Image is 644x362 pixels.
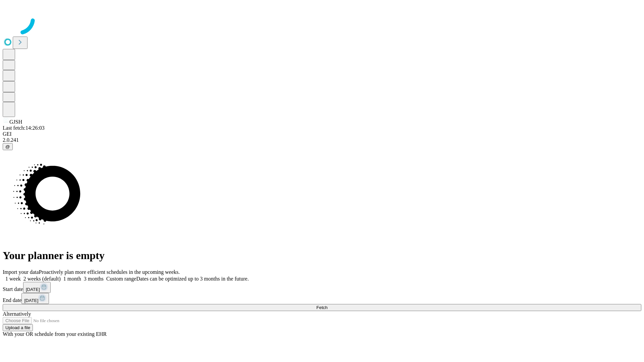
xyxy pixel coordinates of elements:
[3,324,33,331] button: Upload a file
[21,293,49,304] button: [DATE]
[39,269,180,275] span: Proactively plan more efficient schedules in the upcoming weeks.
[3,304,641,311] button: Fetch
[3,269,39,275] span: Import your data
[24,298,38,303] span: [DATE]
[106,276,136,282] span: Custom range
[316,305,327,310] span: Fetch
[63,276,81,282] span: 1 month
[23,276,61,282] span: 2 weeks (default)
[5,276,21,282] span: 1 week
[136,276,249,282] span: Dates can be optimized up to 3 months in the future.
[3,282,641,293] div: Start date
[84,276,104,282] span: 3 months
[5,144,10,149] span: @
[3,143,13,150] button: @
[23,282,51,293] button: [DATE]
[3,331,107,337] span: With your OR schedule from your existing EHR
[3,293,641,304] div: End date
[3,125,45,131] span: Last fetch: 14:26:03
[3,249,641,262] h1: Your planner is empty
[26,287,40,292] span: [DATE]
[3,137,641,143] div: 2.0.241
[3,131,641,137] div: GEI
[9,119,22,125] span: GJSH
[3,311,31,317] span: Alternatively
